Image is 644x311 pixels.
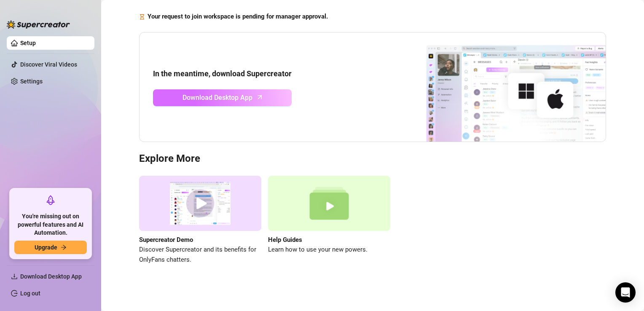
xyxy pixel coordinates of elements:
[182,92,252,103] span: Download Desktop App
[395,32,606,142] img: download app
[268,176,390,265] a: Help GuidesLearn how to use your new powers.
[139,236,193,244] strong: Supercreator Demo
[153,69,292,78] strong: In the meantime, download Supercreator
[268,236,302,244] strong: Help Guides
[46,195,56,205] span: rocket
[20,40,36,46] a: Setup
[11,273,18,280] span: download
[20,78,43,85] a: Settings
[268,176,390,231] img: help guides
[20,290,40,297] a: Log out
[255,92,265,102] span: arrow-up
[14,212,87,237] span: You're missing out on powerful features and AI Automation.
[20,61,77,68] a: Discover Viral Videos
[615,282,636,303] div: Open Intercom Messenger
[35,244,57,251] span: Upgrade
[139,152,606,166] h3: Explore More
[139,176,261,231] img: supercreator demo
[7,20,70,29] img: logo-BBDzfeDw.svg
[153,89,292,106] a: Download Desktop Apparrow-up
[139,176,261,265] a: Supercreator DemoDiscover Supercreator and its benefits for OnlyFans chatters.
[148,13,328,20] strong: Your request to join workspace is pending for manager approval.
[14,241,87,254] button: Upgradearrow-right
[61,244,67,250] span: arrow-right
[268,245,390,255] span: Learn how to use your new powers.
[139,245,261,265] span: Discover Supercreator and its benefits for OnlyFans chatters.
[20,273,82,280] span: Download Desktop App
[139,12,145,22] span: hourglass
